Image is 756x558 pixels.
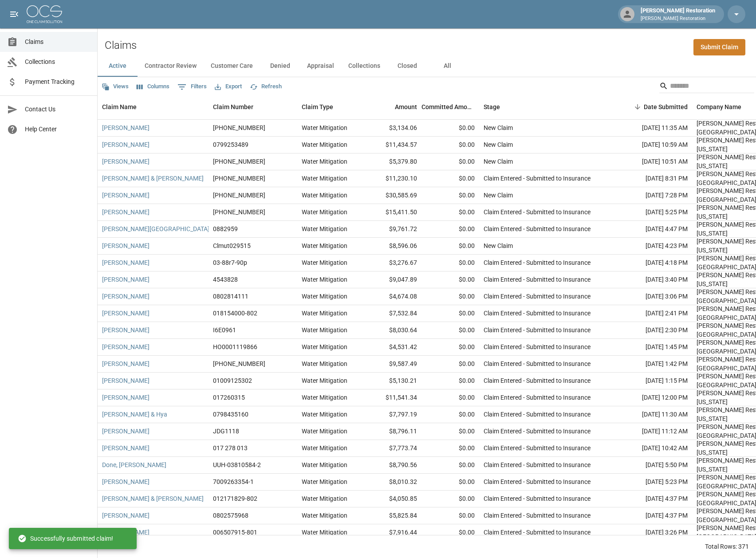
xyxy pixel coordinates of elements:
div: $0.00 [421,440,479,457]
div: $0.00 [421,406,479,423]
button: Show filters [175,80,209,94]
button: open drawer [5,5,23,23]
div: Company Name [697,94,741,119]
div: Water Mitigation [302,309,347,318]
button: Active [98,55,138,77]
div: $5,825.84 [364,507,421,524]
div: $0.00 [421,423,479,440]
div: $11,541.34 [364,389,421,406]
div: Claim Entered - Submitted to Insurance [484,258,591,267]
div: Claim Name [102,94,137,119]
a: [PERSON_NAME] [102,292,150,301]
div: $0.00 [421,524,479,541]
div: $9,761.72 [364,221,421,238]
div: $0.00 [421,288,479,305]
div: New Claim [484,123,513,132]
div: $0.00 [421,474,479,491]
a: [PERSON_NAME] [102,157,150,166]
div: $3,134.06 [364,120,421,137]
div: Water Mitigation [302,174,347,183]
a: [PERSON_NAME] [102,208,150,216]
div: $5,379.80 [364,153,421,170]
a: [PERSON_NAME] [102,140,150,149]
div: Water Mitigation [302,208,347,216]
a: [PERSON_NAME] [102,123,150,132]
div: 012171829-802 [213,494,257,503]
div: 7009263354-1 [213,477,254,486]
div: Committed Amount [421,94,479,119]
a: [PERSON_NAME] [102,342,150,351]
div: [DATE] 3:26 PM [612,524,692,541]
div: Date Submitted [612,94,692,119]
button: Export [213,80,244,94]
div: [DATE] 3:06 PM [612,288,692,305]
div: Claim Entered - Submitted to Insurance [484,342,591,351]
div: 01-009-039-263 [213,208,265,216]
div: $0.00 [421,271,479,288]
a: [PERSON_NAME] [102,191,150,200]
div: 017260315 [213,393,245,402]
div: Claim Entered - Submitted to Insurance [484,528,591,537]
div: [DATE] 10:59 AM [612,137,692,153]
div: (520) 664-7629 [213,191,265,200]
div: Water Mitigation [302,123,347,132]
div: [DATE] 8:31 PM [612,170,692,187]
div: $0.00 [421,120,479,137]
div: Water Mitigation [302,292,347,301]
div: [DATE] 7:28 PM [612,187,692,204]
a: [PERSON_NAME] & [PERSON_NAME] [102,174,204,183]
a: [PERSON_NAME] [102,427,150,436]
div: Claim Entered - Submitted to Insurance [484,393,591,402]
div: [DATE] 1:42 PM [612,356,692,373]
div: $8,030.64 [364,322,421,339]
div: Water Mitigation [302,157,347,166]
div: $8,796.11 [364,423,421,440]
div: 0799253489 [213,140,248,149]
button: Customer Care [204,55,260,77]
div: $11,434.57 [364,137,421,153]
img: ocs-logo-white-transparent.png [27,5,62,23]
div: Claim Entered - Submitted to Insurance [484,275,591,284]
div: Water Mitigation [302,444,347,452]
div: [DATE] 5:23 PM [612,474,692,491]
div: JDG1118 [213,427,239,436]
div: $0.00 [421,153,479,170]
div: 4543828 [213,275,238,284]
div: Claim Entered - Submitted to Insurance [484,309,591,318]
div: Water Mitigation [302,275,347,284]
div: $7,773.74 [364,440,421,457]
div: HO0001119866 [213,342,257,351]
a: Submit Claim [693,39,745,55]
div: Water Mitigation [302,342,347,351]
div: [DATE] 4:23 PM [612,238,692,255]
span: Collections [25,57,90,67]
a: [PERSON_NAME] [102,241,150,250]
div: [DATE] 2:30 PM [612,322,692,339]
div: 018154000-802 [213,309,257,318]
div: [DATE] 4:47 PM [612,221,692,238]
div: $30,585.69 [364,187,421,204]
div: 000-10-021222 [213,123,265,132]
div: $0.00 [421,356,479,373]
div: $9,587.49 [364,356,421,373]
div: [DATE] 11:12 AM [612,423,692,440]
div: $8,010.32 [364,474,421,491]
div: $4,531.42 [364,339,421,356]
div: Water Mitigation [302,393,347,402]
div: $9,047.89 [364,271,421,288]
div: [DATE] 11:35 AM [612,120,692,137]
div: Amount [364,94,421,119]
div: [DATE] 4:37 PM [612,491,692,507]
div: $4,674.08 [364,288,421,305]
h2: Claims [105,39,137,52]
div: [DATE] 1:45 PM [612,339,692,356]
div: Water Mitigation [302,191,347,200]
div: $15,411.50 [364,204,421,221]
a: [PERSON_NAME] & Hya [102,410,167,419]
div: Claim Entered - Submitted to Insurance [484,376,591,385]
a: [PERSON_NAME] & [PERSON_NAME] [102,494,204,503]
div: $8,596.06 [364,238,421,255]
div: $0.00 [421,389,479,406]
div: New Claim [484,157,513,166]
div: Claim Entered - Submitted to Insurance [484,359,591,368]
